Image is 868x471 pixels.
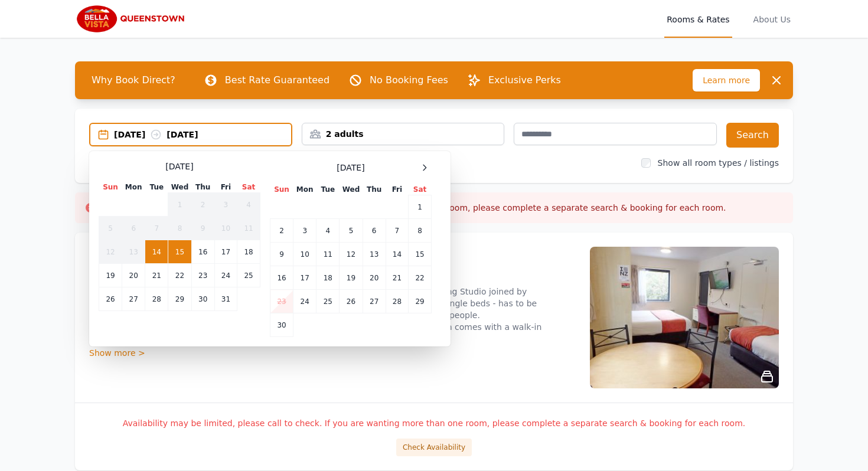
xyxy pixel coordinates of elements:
[168,264,191,287] td: 22
[75,5,189,33] img: Bella Vista Queenstown
[191,264,214,287] td: 23
[145,182,168,193] th: Tue
[214,193,237,217] td: 3
[316,184,340,195] th: Tue
[370,73,448,87] p: No Booking Fees
[122,217,145,240] td: 6
[340,243,363,266] td: 12
[237,264,260,287] td: 25
[214,287,237,311] td: 31
[386,184,408,195] th: Fri
[409,266,432,290] td: 22
[82,68,185,92] span: Why Book Direct?
[99,240,122,264] td: 12
[340,266,363,290] td: 19
[122,264,145,287] td: 20
[122,240,145,264] td: 13
[693,69,760,91] span: Learn more
[293,219,316,243] td: 3
[658,158,779,168] label: Show all room types / listings
[214,217,237,240] td: 10
[363,290,386,313] td: 27
[122,182,145,193] th: Mon
[270,219,293,243] td: 2
[340,184,363,195] th: Wed
[488,73,561,87] p: Exclusive Perks
[409,184,432,195] th: Sat
[316,219,340,243] td: 4
[89,347,576,359] div: Show more >
[168,217,191,240] td: 8
[89,417,779,429] p: Availability may be limited, please call to check. If you are wanting more than one room, please ...
[145,240,168,264] td: 14
[237,182,260,193] th: Sat
[237,193,260,217] td: 4
[191,287,214,311] td: 30
[270,290,293,313] td: 23
[99,182,122,193] th: Sun
[316,290,340,313] td: 25
[99,264,122,287] td: 19
[363,184,386,195] th: Thu
[293,290,316,313] td: 24
[409,243,432,266] td: 15
[337,162,364,174] span: [DATE]
[293,184,316,195] th: Mon
[386,243,408,266] td: 14
[409,195,432,219] td: 1
[316,266,340,290] td: 18
[214,240,237,264] td: 17
[145,217,168,240] td: 7
[214,182,237,193] th: Fri
[191,182,214,193] th: Thu
[165,161,193,172] span: [DATE]
[168,287,191,311] td: 29
[340,290,363,313] td: 26
[270,313,293,337] td: 30
[168,182,191,193] th: Wed
[302,128,504,140] div: 2 adults
[386,266,408,290] td: 21
[191,217,214,240] td: 9
[409,290,432,313] td: 29
[145,264,168,287] td: 21
[237,240,260,264] td: 18
[114,129,291,140] div: [DATE] [DATE]
[122,287,145,311] td: 27
[214,264,237,287] td: 24
[293,266,316,290] td: 17
[316,243,340,266] td: 11
[99,287,122,311] td: 26
[270,243,293,266] td: 9
[168,240,191,264] td: 15
[168,193,191,217] td: 1
[363,243,386,266] td: 13
[386,290,408,313] td: 28
[145,287,168,311] td: 28
[237,217,260,240] td: 11
[191,240,214,264] td: 16
[99,217,122,240] td: 5
[191,193,214,217] td: 2
[396,439,472,456] button: Check Availability
[270,266,293,290] td: 16
[363,266,386,290] td: 20
[726,123,779,148] button: Search
[225,73,329,87] p: Best Rate Guaranteed
[363,219,386,243] td: 6
[293,243,316,266] td: 10
[386,219,408,243] td: 7
[270,184,293,195] th: Sun
[409,219,432,243] td: 8
[340,219,363,243] td: 5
